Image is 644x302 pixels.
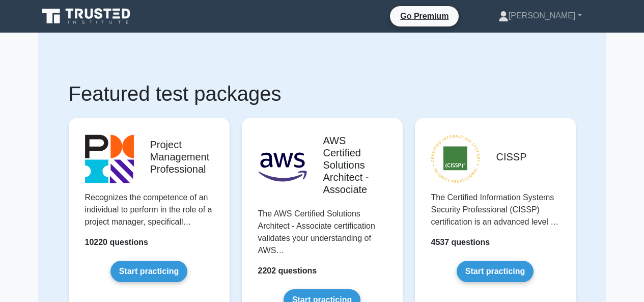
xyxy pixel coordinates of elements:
a: Go Premium [394,10,455,22]
h1: Featured test packages [69,81,576,106]
a: Start practicing [457,261,534,282]
a: Start practicing [110,261,187,282]
a: [PERSON_NAME] [474,6,606,26]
